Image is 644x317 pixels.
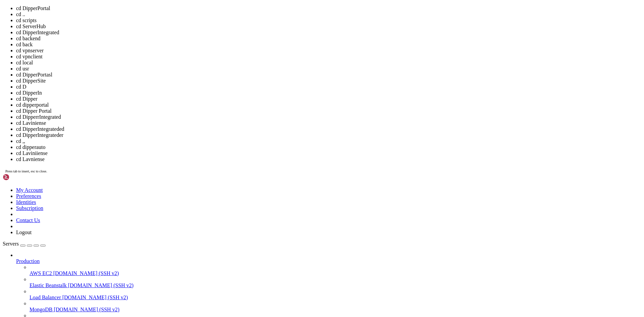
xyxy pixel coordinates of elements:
li: cd dipperportal [16,102,641,108]
a: Subscription [16,205,43,211]
a: Identities [16,199,36,205]
x-row: * Support: [URL][DOMAIN_NAME] [3,20,557,25]
li: cd DipperrIntegrated [16,114,641,120]
span: AWS EC2 [30,270,52,276]
li: cd DipperPortal [16,5,641,11]
li: cd local [16,60,641,66]
li: cd .. [16,11,641,17]
span: [DOMAIN_NAME] (SSH v2) [53,270,119,276]
div: (20, 46) [59,265,62,271]
li: MongoDB [DOMAIN_NAME] (SSH v2) [30,301,641,313]
x-row: * Documentation: [URL][DOMAIN_NAME] [3,8,557,14]
li: cd DipperIntegrated [16,30,641,36]
li: cd Dipper [16,96,641,102]
x-row: inet6 fe80::3c7b:11ff:fef1:9909 prefixlen 64 scopeid 0x20<link> [3,174,557,179]
x-row: [URL][DOMAIN_NAME] [3,134,557,140]
li: cd usr [16,66,641,72]
span: Press tab to insert, esc to close. [5,169,47,173]
x-row: Memory usage: 46% IPv4 address for eth0: [TECHNICAL_ID] [3,54,557,60]
li: cd Laviniense [16,120,641,126]
x-row: Last login: [DATE] from [TECHNICAL_ID] [3,151,557,157]
li: Elastic Beanstalk [DOMAIN_NAME] (SSH v2) [30,276,641,288]
span: [DOMAIN_NAME] (SSH v2) [54,307,119,312]
li: cd DipperIntegrateded [16,126,641,132]
li: AWS EC2 [DOMAIN_NAME] (SSH v2) [30,264,641,276]
x-row: Swap usage: 5% [3,60,557,65]
x-row: System information as of [DATE] 10:01:06 -03 2025 [3,31,557,37]
x-row: RX errors 0 dropped 348799 overruns 0 frame 0 [3,191,557,197]
li: cd Dipper Portal [16,108,641,114]
x-row: * Ubuntu 20.04 LTS Focal Fossa has reached its end of standard support on 31 Ma [3,71,557,77]
span: Elastic Beanstalk [30,282,67,288]
li: cd D [16,84,641,90]
x-row: inet [TECHNICAL_ID] netmask [TECHNICAL_ID] [3,219,557,225]
li: cd ServerHub [16,23,641,30]
li: cd DipperSite [16,78,641,84]
x-row: System load: 1.35 Processes: 146 [3,43,557,48]
a: My Account [16,187,43,193]
li: cd back [16,42,641,48]
li: Load Balancer [DOMAIN_NAME] (SSH v2) [30,288,641,301]
img: Shellngn [3,174,41,180]
x-row: 61 additional security updates can be applied with ESM Infra. [3,122,557,128]
a: Load Balancer [DOMAIN_NAME] (SSH v2) [30,295,641,301]
a: Servers [3,241,46,247]
a: AWS EC2 [DOMAIN_NAME] (SSH v2) [30,270,641,276]
x-row: For more details see: [3,83,557,88]
a: MongoDB [DOMAIN_NAME] (SSH v2) [30,307,641,313]
x-row: RX packets 17581323 bytes 4241924866 (4.2 GB) [3,236,557,242]
x-row: ether [MAC_ADDRESS] txqueuelen 1000 (Ethernet) [3,179,557,185]
a: Elastic Beanstalk [DOMAIN_NAME] (SSH v2) [30,282,641,288]
li: cd ,, [16,138,641,144]
x-row: Usage of /: 29.8% of 58.94GB Users logged in: 1 [3,48,557,54]
x-row: loop txqueuelen 1000 (Local Loopback) [3,231,557,236]
a: Preferences [16,193,41,199]
li: cd DipperPortasl [16,72,641,78]
x-row: Expanded Security Maintenance for Infrastructure is not enabled. [3,100,557,105]
x-row: 0 updates can be applied immediately. [3,111,557,117]
x-row: TX errors 0 dropped 0 overruns 0 carrier 0 collisions 0 [3,202,557,208]
x-row: root@vps58218:~# cd [3,265,557,271]
a: Contact Us [16,217,40,223]
x-row: eth0: flags=4419<UP,BROADCAST,RUNNING,PROMISC,MULTICAST> mtu 1500 [3,162,557,168]
li: cd vpnclient [16,54,641,60]
span: [DOMAIN_NAME] (SSH v2) [68,282,134,288]
li: cd dipperauto [16,144,641,150]
x-row: Learn more about enabling ESM Infra service for Ubuntu 20.04 at [3,128,557,134]
x-row: RX errors 0 dropped 0 overruns 0 frame 0 [3,242,557,248]
x-row: [URL][DOMAIN_NAME] [3,88,557,94]
x-row: inet6 [TECHNICAL_ID] prefixlen 128 scopeid 0x10<host> [3,225,557,231]
li: cd DipperIn [16,90,641,96]
x-row: TX packets 11236220 bytes 3588540398 (3.5 GB) [3,197,557,202]
x-row: inet [TECHNICAL_ID] netmask [TECHNICAL_ID] broadcast [TECHNICAL_ID] [3,168,557,174]
span: Servers [3,241,19,247]
li: cd scripts [16,17,641,23]
li: cd DipperIntegrateder [16,132,641,138]
span: MongoDB [30,307,52,312]
span: Load Balancer [30,295,61,300]
x-row: TX packets 17581323 bytes 4241924866 (4.2 GB) [3,248,557,254]
a: Production [16,258,641,264]
x-row: lo: flags=73<UP,LOOPBACK,RUNNING> mtu 65536 [3,214,557,219]
li: cd vpnserver [16,48,641,54]
li: cd Lavniense [16,156,641,162]
x-row: * Management: [URL][DOMAIN_NAME] [3,14,557,20]
span: [DOMAIN_NAME] (SSH v2) [62,295,128,300]
x-row: RX packets 79330960 bytes 22782268222 (22.7 GB) [3,185,557,191]
span: Production [16,258,40,264]
x-row: root@vps58218:~# ifconfig [3,157,557,162]
x-row: TX errors 0 dropped 0 overruns 0 carrier 0 collisions 0 [3,254,557,259]
a: Logout [16,229,32,235]
li: cd backend [16,36,641,42]
li: cd Laviniiense [16,150,641,156]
